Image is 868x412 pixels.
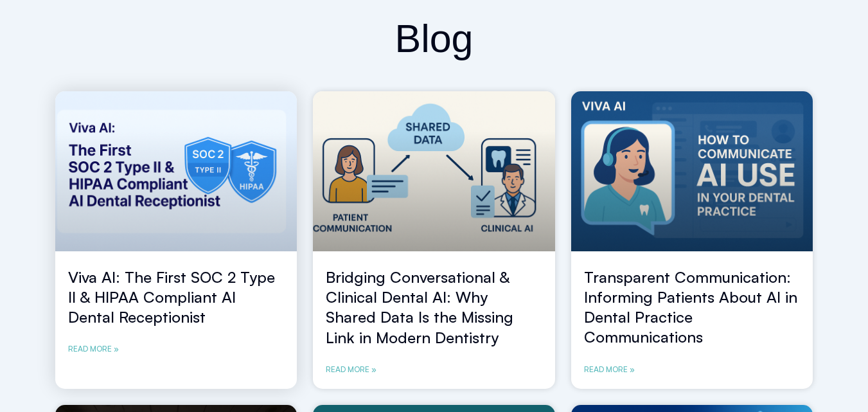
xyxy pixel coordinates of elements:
a: Read more about Transparent Communication: Informing Patients About AI in Dental Practice Communi... [584,363,635,376]
a: Bridging Conversational & Clinical Dental AI: Why Shared Data Is the Missing Link in Modern Denti... [326,267,513,347]
a: Viva AI: The First SOC 2 Type II & HIPAA Compliant AI Dental Receptionist [68,267,275,327]
h2: Blog [55,13,813,64]
a: Read more about Bridging Conversational & Clinical Dental AI: Why Shared Data Is the Missing Link... [326,363,376,376]
a: viva ai dental receptionist soc2 and hipaa compliance [55,91,297,251]
a: Transparent Communication: Informing Patients About AI in Dental Practice Communications [584,267,797,347]
a: Read more about Viva AI: The First SOC 2 Type II & HIPAA Compliant AI Dental Receptionist [68,343,119,355]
